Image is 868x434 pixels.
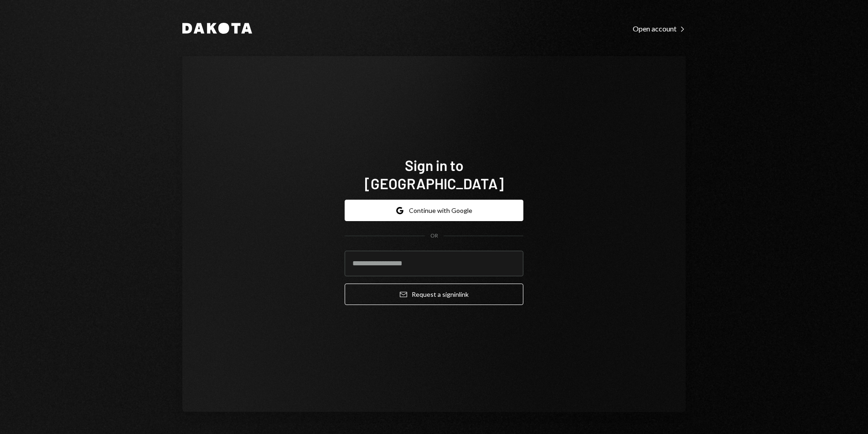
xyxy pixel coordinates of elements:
[430,232,438,240] div: OR
[345,200,523,221] button: Continue with Google
[345,156,523,192] h1: Sign in to [GEOGRAPHIC_DATA]
[345,284,523,305] button: Request a signinlink
[633,23,686,33] a: Open account
[633,24,686,33] div: Open account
